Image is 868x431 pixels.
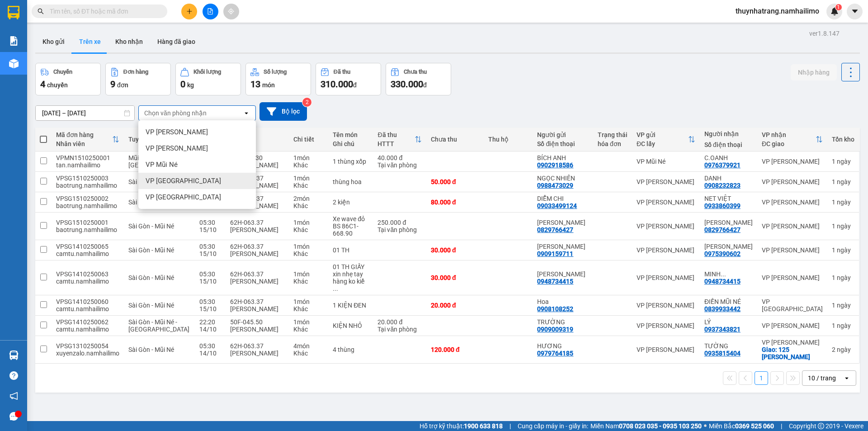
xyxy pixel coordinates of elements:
[590,421,702,431] span: Miền Nam
[128,178,174,185] span: Sài Gòn - Mũi Né
[293,154,324,161] div: 1 món
[377,318,422,326] div: 20.000 đ
[377,226,422,233] div: Tại văn phòng
[199,278,221,285] div: 15/10
[203,4,218,19] button: file-add
[199,219,221,226] div: 05:30
[293,350,324,357] div: Khác
[637,346,695,353] div: VP [PERSON_NAME]
[762,346,823,360] div: Giao: 125 Đặng Văn Lãnh
[293,175,324,182] div: 1 món
[632,128,700,152] th: Toggle SortBy
[704,342,753,350] div: TƯỜNG
[704,298,753,305] div: ĐIỀN MŨI NÉ
[704,130,753,137] div: Người nhận
[704,305,741,313] div: 0839933442
[537,298,588,305] div: Hoa
[199,326,221,333] div: 14/10
[537,243,588,250] div: MINH HUY
[373,128,426,152] th: Toggle SortBy
[293,219,324,226] div: 1 món
[832,158,854,165] div: 1
[637,246,695,254] div: VP [PERSON_NAME]
[762,158,823,165] div: VP [PERSON_NAME]
[488,136,528,143] div: Thu hộ
[302,98,311,107] sup: 2
[537,175,588,182] div: NGỌC NHIÊN
[293,305,324,313] div: Khác
[108,31,150,52] button: Kho nhận
[321,79,353,90] span: 310.000
[56,326,119,333] div: camtu.namhailimo
[230,161,284,169] div: [PERSON_NAME]
[537,270,588,278] div: MINH NGUYỆT
[193,69,221,75] div: Khối lượng
[199,342,221,350] div: 05:30
[377,161,422,169] div: Tại văn phòng
[9,371,18,380] span: question-circle
[186,8,193,14] span: plus
[431,246,479,254] div: 30.000 đ
[832,302,854,309] div: 1
[146,160,178,169] span: VP Mũi Né
[56,195,119,202] div: VPSG1510250002
[264,69,287,75] div: Số lượng
[832,322,854,329] div: 1
[199,318,221,326] div: 22:20
[333,246,368,254] div: 01 TH
[105,63,171,95] button: Đơn hàng9đơn
[50,6,156,16] input: Tìm tên, số ĐT hoặc mã đơn
[9,59,19,68] img: warehouse-icon
[199,270,221,278] div: 05:30
[56,131,112,138] div: Mã đơn hàng
[56,175,119,182] div: VPSG1510250003
[762,274,823,281] div: VP [PERSON_NAME]
[837,178,851,185] span: ngày
[316,63,381,95] button: Đã thu310.000đ
[146,144,208,153] span: VP [PERSON_NAME]
[230,154,284,161] div: 62E-004.30
[230,243,284,250] div: 62H-063.37
[53,69,72,75] div: Chuyến
[837,223,851,230] span: ngày
[832,223,854,230] div: 1
[637,274,695,281] div: VP [PERSON_NAME]
[837,302,851,309] span: ngày
[537,250,573,257] div: 0909159711
[230,202,284,209] div: [PERSON_NAME]
[619,422,702,430] strong: 0708 023 035 - 0935 103 250
[56,154,119,161] div: VPMN1510250001
[293,326,324,333] div: Khác
[230,219,284,226] div: 62H-063.37
[537,278,573,285] div: 0948734415
[333,346,368,353] div: 4 thùng
[423,81,427,89] span: đ
[762,178,823,185] div: VP [PERSON_NAME]
[704,278,741,285] div: 0948734415
[704,326,741,333] div: 0937343821
[146,176,221,185] span: VP [GEOGRAPHIC_DATA]
[8,6,19,19] img: logo-vxr
[704,243,753,250] div: THÙY DUYÊN
[509,421,511,431] span: |
[40,79,45,90] span: 4
[35,31,72,52] button: Kho gửi
[56,182,119,189] div: baotrung.namhailimo
[781,421,782,431] span: |
[56,350,119,357] div: xuyenzalo.namhailimo
[36,106,134,120] input: Select a date range.
[128,318,189,333] span: Sài Gòn - Mũi Né - [GEOGRAPHIC_DATA]
[250,79,260,90] span: 13
[333,199,368,206] div: 2 kiện
[704,318,753,326] div: LÝ
[293,195,324,202] div: 2 món
[637,302,695,309] div: VP [PERSON_NAME]
[637,199,695,206] div: VP [PERSON_NAME]
[598,140,627,147] div: hóa đơn
[230,278,284,285] div: [PERSON_NAME]
[637,140,688,147] div: ĐC lấy
[431,136,479,143] div: Chưa thu
[537,154,588,161] div: BÍCH ANH
[721,270,726,278] span: ...
[377,219,422,226] div: 250.000 đ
